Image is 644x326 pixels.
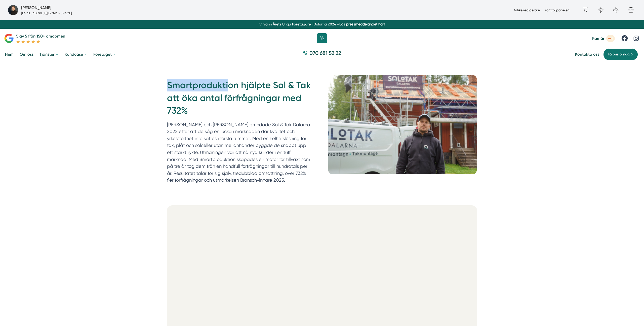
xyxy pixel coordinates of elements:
[603,48,638,60] a: Få prisförslag
[545,8,570,12] a: Kontrollpanelen
[309,49,341,57] span: 070 681 52 22
[38,48,60,61] a: Tjänster
[21,5,51,11] h5: Super Administratör
[575,52,599,57] a: Kontakta oss
[301,49,343,59] a: 070 681 52 22
[92,48,117,61] a: Företaget
[16,33,65,39] p: 5 av 5 från 150+ omdömen
[328,75,477,174] img: Bild till Smartproduktion hjälpte Sol & Tak att öka antal förfrågningar med 732%
[339,22,385,26] a: Läs pressmeddelandet här!
[19,48,34,61] a: Om oss
[8,5,18,15] img: foretagsbild-pa-smartproduktion-ett-foretag-i-dalarnas-lan-2023.jpg
[64,48,88,61] a: Kundcase
[514,8,540,12] a: Artikelredigerare
[21,11,72,16] p: [EMAIL_ADDRESS][DOMAIN_NAME]
[4,48,15,61] a: Hem
[608,52,630,57] span: Få prisförslag
[606,35,615,42] span: 4st
[592,35,615,42] a: Karriär 4st
[592,36,604,41] span: Karriär
[167,79,316,121] h1: Smartproduktion hjälpte Sol & Tak att öka antal förfrågningar med 732%
[2,22,642,27] p: Vi vann Årets Unga Företagare i Dalarna 2024 –
[167,121,312,184] p: [PERSON_NAME] och [PERSON_NAME] grundade Sol & Tak Dalarna 2022 efter att de såg en lucka i markn...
